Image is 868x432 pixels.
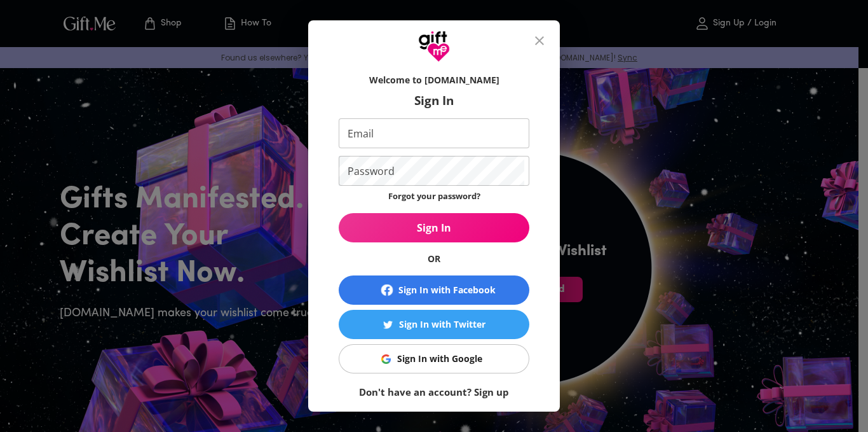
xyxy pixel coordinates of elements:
[339,310,529,339] button: Sign In with TwitterSign In with Twitter
[339,213,529,242] button: Sign In
[524,25,555,56] button: close
[339,74,529,87] h6: Welcome to [DOMAIN_NAME]
[339,93,529,108] h6: Sign In
[339,221,529,235] span: Sign In
[399,317,485,331] div: Sign In with Twitter
[398,283,496,297] div: Sign In with Facebook
[381,354,391,364] img: Sign In with Google
[339,344,529,373] button: Sign In with GoogleSign In with Google
[339,253,529,265] h6: OR
[359,386,509,398] a: Don't have an account? Sign up
[418,31,450,62] img: GiftMe Logo
[383,320,393,330] img: Sign In with Twitter
[339,409,529,426] p: © 2025 RealGifts, LLC. All rights reserved.
[339,275,529,305] button: Sign In with Facebook
[397,352,482,366] div: Sign In with Google
[388,190,480,202] a: Forgot your password?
